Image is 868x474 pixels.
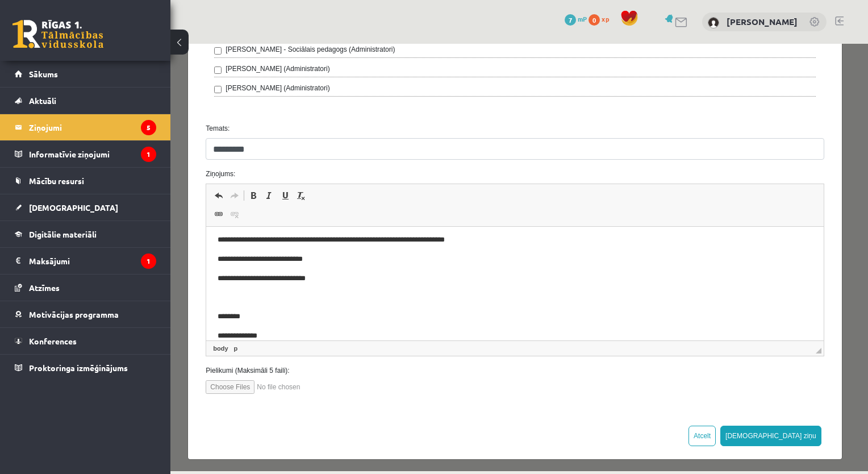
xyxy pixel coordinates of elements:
[56,144,72,159] a: Redo (Ctrl+Y)
[708,17,719,28] img: Ritvars Kleins
[55,20,159,30] label: [PERSON_NAME] (Administratori)
[29,69,58,79] span: Sākums
[75,144,91,159] a: Bold (Ctrl+B)
[29,176,84,186] span: Mācību resursi
[55,1,224,11] label: [PERSON_NAME] - Sociālais pedagogs (Administratori)
[61,300,70,310] a: p element
[40,163,56,178] a: Link (Ctrl+K)
[141,120,156,135] i: 5
[56,163,72,178] a: Unlink
[141,147,156,162] i: 1
[27,322,662,332] label: Pielikumi (Maksimāli 5 faili):
[602,14,609,23] span: xp
[141,253,156,269] i: 1
[15,114,156,140] a: Ziņojumi5
[107,144,123,159] a: Underline (Ctrl+U)
[578,14,587,23] span: mP
[29,141,156,167] legend: Informatīvie ziņojumi
[29,114,156,140] legend: Ziņojumi
[12,20,103,48] a: Rīgas 1. Tālmācības vidusskola
[36,183,653,297] iframe: Editor, wiswyg-editor-47024814222440-1758124264-672
[15,301,156,327] a: Motivācijas programma
[565,14,576,26] span: 7
[15,355,156,381] a: Proktoringa izmēģinājums
[29,248,156,274] legend: Maksājumi
[589,14,615,23] a: 0 xp
[645,304,651,310] span: Resize
[727,16,798,27] a: [PERSON_NAME]
[15,248,156,274] a: Maksājumi1
[29,95,56,106] span: Aktuāli
[15,328,156,354] a: Konferences
[29,202,118,213] span: [DEMOGRAPHIC_DATA]
[29,282,60,293] span: Atzīmes
[15,88,156,114] a: Aktuāli
[15,221,156,247] a: Digitālie materiāli
[40,300,60,310] a: body element
[518,382,545,402] button: Atcelt
[40,144,56,159] a: Undo (Ctrl+Z)
[15,275,156,301] a: Atzīmes
[15,141,156,167] a: Informatīvie ziņojumi1
[29,309,119,319] span: Motivācijas programma
[29,363,128,373] span: Proktoringa izmēģinājums
[15,61,156,87] a: Sākums
[123,144,139,159] a: Remove Format
[550,382,651,402] button: [DEMOGRAPHIC_DATA] ziņu
[29,336,77,346] span: Konferences
[29,229,97,239] span: Digitālie materiāli
[565,14,587,23] a: 7 mP
[27,80,662,90] label: Temats:
[15,168,156,194] a: Mācību resursi
[55,39,159,49] label: [PERSON_NAME] (Administratori)
[589,14,600,26] span: 0
[91,144,107,159] a: Italic (Ctrl+I)
[27,125,662,135] label: Ziņojums:
[15,194,156,221] a: [DEMOGRAPHIC_DATA]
